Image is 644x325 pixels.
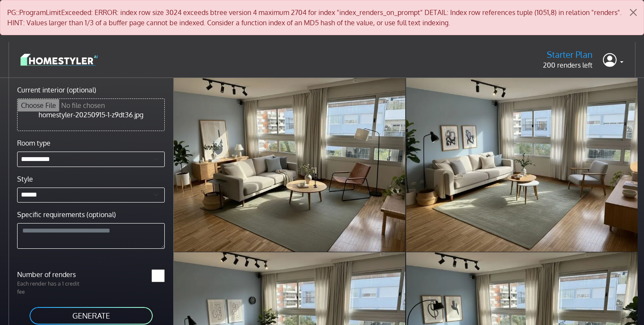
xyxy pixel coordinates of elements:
label: Number of renders [12,269,91,280]
p: Each render has a 1 credit fee [12,280,91,296]
img: logo-3de290ba35641baa71223ecac5eacb59cb85b4c7fdf211dc9aaecaaee71ea2f8.svg [21,52,98,67]
label: Current interior (optional) [17,85,96,95]
label: Style [17,174,33,184]
label: Room type [17,138,50,148]
h5: Starter Plan [543,49,593,60]
label: Specific requirements (optional) [17,209,116,220]
button: Close [623,0,644,24]
p: 200 renders left [543,60,593,70]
